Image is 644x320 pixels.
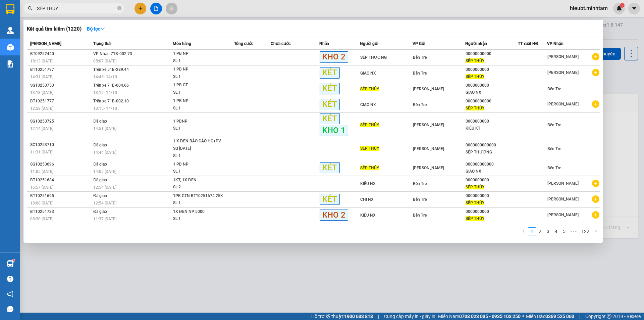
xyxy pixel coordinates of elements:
span: 14:51 [DATE] [93,126,116,131]
span: Bến Tre [413,197,427,202]
div: SL: 1 [173,105,223,112]
div: 1 PB NP [173,50,223,57]
span: SẾP THỦY [360,146,379,151]
span: [PERSON_NAME] [413,146,444,151]
span: 14:31 [DATE] [30,75,53,79]
span: Bến Tre [413,71,427,76]
div: 1 PB NP [173,161,223,168]
span: notification [7,291,13,297]
span: [PERSON_NAME] [547,54,579,59]
div: BT10251733 [30,208,91,215]
span: plus-circle [592,100,599,108]
strong: Bộ lọc [87,26,105,32]
div: GIAO NX [466,168,518,175]
div: 00000000000 [466,98,518,105]
span: 16:57 [DATE] [30,185,53,190]
span: [PERSON_NAME] [30,41,61,46]
span: SẾP THỦY [360,87,379,91]
img: logo-vxr [6,4,14,14]
span: TT xuất HĐ [518,41,538,46]
a: 3 [544,228,552,235]
span: SẾP THỦY [466,58,484,63]
span: 12:54 [DATE] [93,185,116,190]
div: KIỀU NX [360,212,412,219]
div: 1 PBNP [173,118,223,125]
span: close-circle [117,6,121,10]
span: Chưa cước [271,41,290,46]
span: [PERSON_NAME] [547,197,579,201]
span: 13:13 [DATE] [30,90,53,95]
span: 14:45 - 14/10 [93,75,117,79]
div: KIỀU KT [466,125,518,132]
span: 12:58 [DATE] [30,106,53,111]
span: SẾP THỦY [360,123,379,127]
span: search [28,6,33,11]
div: GIAO NX [466,89,518,96]
span: plus-circle [592,180,599,187]
li: Previous Page [520,227,528,235]
sup: 1 [13,259,15,261]
span: SẾP THỦY [466,74,484,79]
span: KÉT [320,162,340,173]
span: KHO 2 [320,51,348,62]
div: CHI NX [360,196,412,203]
span: plus-circle [592,53,599,60]
div: GIAO NX [360,70,412,77]
div: 00000000000 [466,50,518,57]
span: [PERSON_NAME] [547,181,579,186]
li: Next 5 Pages [568,227,579,235]
div: SẾP THƯƠNG [360,54,412,61]
span: VP Nhận 71B-002.73 [93,51,132,56]
span: Đã giao [93,143,107,147]
span: Bến Tre [547,87,561,91]
span: ••• [568,227,579,235]
div: SL: 1 [173,199,223,207]
a: 122 [579,228,591,235]
span: 14:44 [DATE] [93,150,116,155]
div: SG10253753 [30,82,91,89]
div: 1 PB NP [173,66,223,73]
span: 12:14 [DATE] [30,126,53,131]
span: KÉT [320,113,340,124]
span: Tổng cước [234,41,253,46]
span: [PERSON_NAME] [413,87,444,91]
span: Người gửi [360,41,378,46]
h3: Kết quả tìm kiếm ( 1220 ) [27,26,82,33]
a: 2 [536,228,544,235]
span: left [522,229,526,233]
div: 0000000000 [466,66,518,73]
div: 1 PB NP [173,97,223,105]
div: 1KT, 1X ĐEN [173,177,223,184]
li: 3 [544,227,552,235]
div: SL: 1 [173,73,223,81]
span: Trên xe 71B-004.66 [93,83,129,88]
span: 13:15 - 14/10 [93,90,117,95]
li: 5 [560,227,568,235]
span: VP Nhận [547,41,563,46]
span: Đã giao [93,119,107,124]
div: BT09252440 [30,50,91,57]
span: KÉT [320,67,340,78]
span: Bến Tre [547,123,561,127]
span: [PERSON_NAME] [547,70,579,75]
span: SẾP THỦY [466,185,484,189]
span: 18:08 [DATE] [30,201,53,205]
span: 13:15 - 14/10 [93,106,117,111]
span: KHO 1 [320,125,348,136]
div: 0000000000 [466,118,518,125]
div: SL: 1 [173,57,223,65]
div: SG10253710 [30,141,91,148]
span: Bến Tre [413,213,427,218]
a: 1 [528,228,536,235]
span: Món hàng [173,41,191,46]
li: 4 [552,227,560,235]
div: BT10251777 [30,98,91,105]
div: SL: 1 [173,89,223,96]
div: 0000000000 [466,192,518,199]
div: SG10253725 [30,118,91,125]
span: SẾP THỦY [466,106,484,110]
div: 1PB GTN BT10251674 25K [173,192,223,200]
div: 1 PB GT [173,82,223,89]
span: [PERSON_NAME] [547,102,579,106]
span: KHO 2 [320,210,348,221]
